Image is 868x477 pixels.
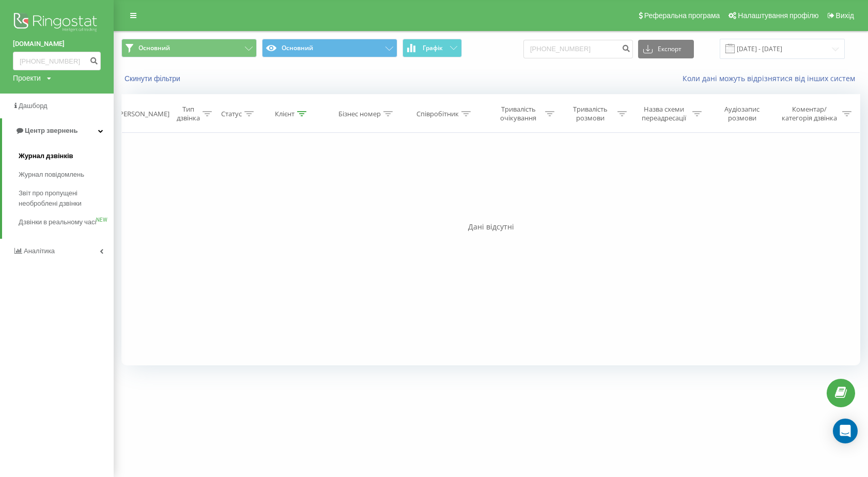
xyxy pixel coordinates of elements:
div: Тривалість очікування [494,105,543,122]
a: Журнал повідомлень [19,165,114,184]
button: Експорт [638,40,694,58]
span: Вихід [836,11,854,20]
a: Центр звернень [2,118,114,143]
div: Тривалість розмови [566,105,615,122]
a: Дзвінки в реальному часіNEW [19,213,114,232]
span: Дзвінки в реальному часі [19,217,96,227]
input: Пошук за номером [13,52,101,70]
button: Основний [121,39,257,57]
div: Дані відсутні [121,222,860,232]
div: Статус [221,110,242,118]
div: Open Intercom Messenger [833,419,858,443]
span: Дашборд [19,102,48,110]
span: Основний [138,44,170,52]
span: Реферальна програма [644,11,720,20]
div: Проекти [13,73,41,83]
div: Клієнт [275,110,295,118]
button: Основний [262,39,397,57]
button: Скинути фільтри [121,74,185,83]
div: [PERSON_NAME] [117,110,169,118]
span: Звіт про пропущені необроблені дзвінки [19,188,109,209]
div: Назва схеми переадресації [639,105,690,122]
img: Ringostat logo [13,10,101,36]
a: Коли дані можуть відрізнятися вiд інших систем [683,73,860,83]
span: Графік [423,44,443,52]
div: Аудіозапис розмови [714,105,771,122]
button: Графік [402,39,462,57]
div: Бізнес номер [338,110,381,118]
a: Журнал дзвінків [19,147,114,165]
div: Співробітник [416,110,459,118]
div: Коментар/категорія дзвінка [779,105,840,122]
span: Налаштування профілю [738,11,818,20]
span: Центр звернень [25,127,78,134]
input: Пошук за номером [523,40,633,58]
span: Журнал повідомлень [19,170,84,180]
span: Аналiтика [24,247,55,255]
span: Журнал дзвінків [19,151,73,161]
a: Звіт про пропущені необроблені дзвінки [19,184,114,213]
div: Тип дзвінка [177,105,200,122]
a: [DOMAIN_NAME] [13,39,101,49]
